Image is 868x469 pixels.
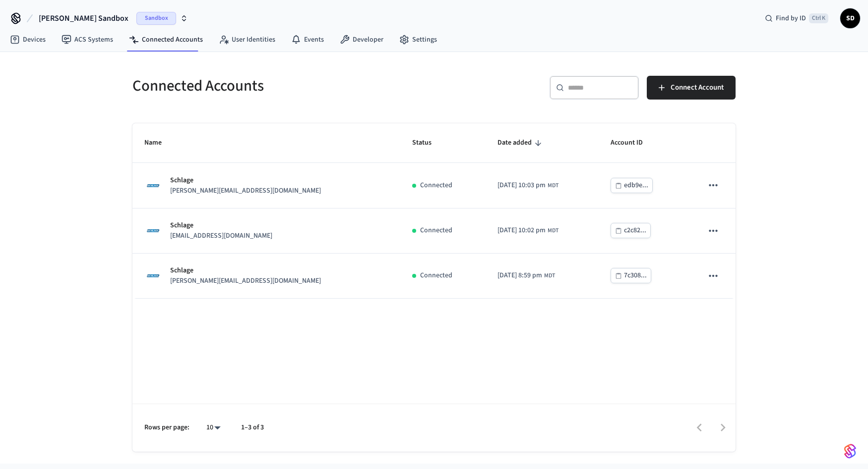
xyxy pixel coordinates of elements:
p: Schlage [170,265,321,276]
span: [DATE] 10:02 pm [497,225,546,236]
button: Connect Account [647,76,736,100]
button: c2c82... [611,223,651,238]
p: 1–3 of 3 [241,422,264,433]
span: SD [841,9,859,27]
p: Connected [420,180,452,191]
span: [DATE] 8:59 pm [497,270,542,281]
p: Rows per page: [144,422,189,433]
div: America/Edmonton [497,270,555,281]
img: Schlage Logo, Square [144,177,162,195]
p: Schlage [170,175,321,186]
div: Find by IDCtrl K [757,9,836,27]
p: [PERSON_NAME][EMAIL_ADDRESS][DOMAIN_NAME] [170,186,321,196]
a: User Identities [211,31,283,49]
h5: Connected Accounts [132,76,428,96]
p: Schlage [170,220,272,231]
span: MDT [548,181,558,190]
span: [DATE] 10:03 pm [497,180,546,191]
p: [EMAIL_ADDRESS][DOMAIN_NAME] [170,231,272,241]
a: Connected Accounts [121,31,211,49]
p: Connected [420,270,452,281]
a: Developer [332,31,391,49]
p: [PERSON_NAME][EMAIL_ADDRESS][DOMAIN_NAME] [170,276,321,286]
span: Sandbox [136,12,176,25]
span: Status [412,135,444,151]
button: SD [840,8,860,28]
div: c2c82... [624,224,646,237]
a: Devices [2,31,54,49]
span: MDT [548,226,558,235]
span: MDT [544,271,555,280]
div: America/Edmonton [497,180,558,191]
a: ACS Systems [54,31,121,49]
span: Account ID [611,135,656,151]
span: Date added [497,135,545,151]
div: edb9e... [624,179,648,192]
span: Name [144,135,175,151]
div: 7c308... [624,269,647,282]
div: America/Edmonton [497,225,558,236]
table: sticky table [132,123,736,299]
a: Settings [391,31,445,49]
img: Schlage Logo, Square [144,222,162,240]
p: Connected [420,225,452,236]
button: edb9e... [611,178,653,193]
span: Ctrl K [809,13,828,23]
span: [PERSON_NAME] Sandbox [39,12,128,24]
span: Find by ID [776,13,806,23]
div: 10 [201,420,225,435]
a: Events [283,31,332,49]
img: Schlage Logo, Square [144,267,162,285]
span: Connect Account [671,81,724,94]
img: SeamLogoGradient.69752ec5.svg [844,443,856,459]
button: 7c308... [611,268,651,283]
